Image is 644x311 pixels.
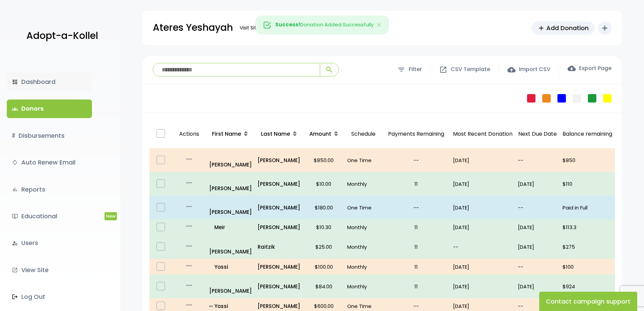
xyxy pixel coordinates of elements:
[12,79,18,85] i: dashboard
[518,223,557,232] p: [DATE]
[385,179,448,188] p: 11
[369,16,389,34] button: Close
[258,156,301,165] a: [PERSON_NAME]
[385,203,448,212] p: --
[563,242,612,251] p: $275
[568,64,576,72] span: cloud_download
[258,203,301,212] a: [PERSON_NAME]
[453,203,512,212] p: [DATE]
[26,27,98,44] p: Adopt-a-Kollel
[518,242,557,251] p: [DATE]
[306,156,342,165] p: $850.00
[306,262,342,271] p: $100.00
[209,238,252,256] a: [PERSON_NAME]
[453,156,512,165] p: [DATE]
[563,179,612,188] p: $110
[538,24,545,32] span: add
[518,179,557,188] p: [DATE]
[7,261,92,279] a: launchView Site
[175,123,203,146] p: Actions
[306,302,342,311] p: $600.00
[236,21,263,35] a: Visit Site
[347,179,379,188] p: Monthly
[12,267,18,273] i: launch
[385,282,448,291] p: 11
[185,262,193,270] i: more_horiz
[397,66,405,74] span: filter_list
[518,262,557,271] p: --
[7,207,92,225] a: ondemand_videoEducationalNew
[598,21,612,35] button: add
[261,130,290,138] span: Last Name
[209,305,214,308] i: all_inclusive
[320,63,338,76] button: search
[258,262,301,271] a: [PERSON_NAME]
[209,262,252,271] p: Yossi
[385,242,448,251] p: 11
[563,282,612,291] p: $924
[347,242,379,251] p: Monthly
[325,66,333,74] span: search
[209,151,252,169] a: [PERSON_NAME]
[518,129,557,139] p: Next Due Date
[7,99,92,118] a: groupsDonors
[563,223,612,232] p: $113.3
[439,66,447,74] span: open_in_new
[258,242,301,251] a: Raitzik
[7,73,92,91] a: dashboardDashboard
[309,130,331,138] span: Amount
[12,213,18,219] i: ondemand_video
[347,282,379,291] p: Monthly
[453,179,512,188] p: [DATE]
[185,202,193,210] i: more_horiz
[518,302,557,311] p: --
[258,179,301,188] a: [PERSON_NAME]
[7,288,92,306] a: Log Out
[7,153,92,172] a: autorenewAuto Renew Email
[601,24,609,32] i: add
[212,130,241,138] span: First Name
[385,302,448,311] p: --
[347,156,379,165] p: One Time
[385,223,448,232] p: 11
[347,262,379,271] p: Monthly
[185,222,193,230] i: more_horiz
[347,223,379,232] p: Monthly
[306,282,342,291] p: $84.00
[453,223,512,232] p: [DATE]
[518,203,557,212] p: --
[563,129,612,139] p: Balance remaining
[153,19,233,36] p: Ateres Yeshayah
[258,223,301,232] a: [PERSON_NAME]
[385,262,448,271] p: 11
[209,302,252,311] p: Yossi
[347,203,379,212] p: One Time
[258,282,301,291] a: [PERSON_NAME]
[306,223,342,232] p: $10.30
[255,16,389,35] div: Donation Added Successfully
[306,179,342,188] p: $10.00
[185,179,193,187] i: more_horiz
[12,106,18,112] span: groups
[546,23,589,32] span: Add Donation
[12,186,18,193] i: bar_chart
[385,156,448,165] p: --
[209,175,252,193] a: [PERSON_NAME]
[453,282,512,291] p: [DATE]
[347,302,379,311] p: One Time
[185,281,193,289] i: more_horiz
[209,302,252,311] a: all_inclusiveYossi
[306,242,342,251] p: $25.00
[385,123,448,146] p: Payments Remaining
[453,129,512,139] p: Most Recent Donation
[453,302,512,311] p: [DATE]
